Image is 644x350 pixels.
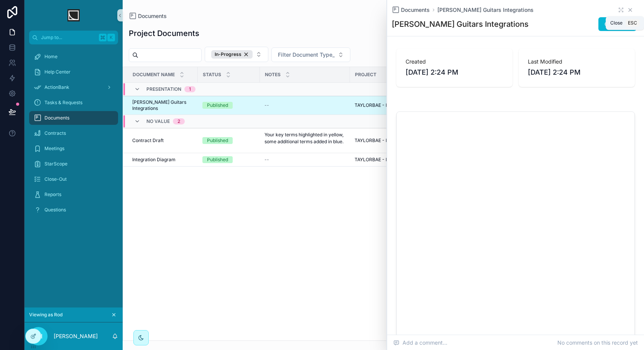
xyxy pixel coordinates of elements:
[401,6,430,14] span: Documents
[67,9,80,21] img: App logo
[129,12,167,20] a: Documents
[44,191,61,198] span: Reports
[132,137,193,144] a: Contract Draft
[605,20,630,28] span: Open URL
[29,142,118,155] a: Meetings
[392,6,430,14] a: Documents
[41,34,96,41] span: Jump to...
[393,339,447,347] span: Add a comment...
[264,131,345,145] p: Your key terms highlighted in yellow, some additional terms added in blue.
[146,86,181,92] span: Presentation
[557,339,638,347] span: No comments on this record yet
[355,137,430,144] a: TAYLORBAE - BUILD - PIM Integrataions
[108,34,114,41] span: K
[29,157,118,171] a: StarScope
[264,157,269,163] span: --
[177,118,180,124] div: 2
[211,50,253,59] div: In-Progress
[44,54,58,60] span: Home
[528,58,626,65] span: Last Modified
[189,86,191,92] div: 1
[406,67,503,78] span: [DATE] 2:24 PM
[44,130,66,136] span: Contracts
[29,126,118,140] a: Contracts
[44,146,64,152] span: Meetings
[29,31,118,44] button: Jump to...K
[132,157,176,163] span: Integration Diagram
[132,157,193,163] a: Integration Diagram
[29,312,62,318] span: Viewing as Rod
[203,72,221,78] span: Status
[44,100,82,106] span: Tasks & Requests
[29,172,118,186] a: Close-Out
[54,332,98,340] p: [PERSON_NAME]
[207,102,228,109] div: Published
[138,12,167,20] span: Documents
[132,99,193,111] a: [PERSON_NAME] Guitars Integrations
[264,102,345,108] a: --
[44,115,69,121] span: Documents
[202,137,255,144] a: Published
[406,58,503,65] span: Created
[528,67,626,78] span: [DATE] 2:24 PM
[202,156,255,163] a: Published
[202,102,255,109] a: Published
[205,47,268,62] button: Select Button
[392,19,529,29] h1: [PERSON_NAME] Guitars Integrations
[29,96,118,110] a: Tasks & Requests
[264,102,269,108] span: --
[598,17,636,31] button: Open URL
[278,51,335,59] span: Filter Document Type_
[29,203,118,217] a: Questions
[271,47,350,62] button: Select Button
[264,157,345,163] a: --
[44,207,66,213] span: Questions
[44,176,67,182] span: Close-Out
[29,50,118,64] a: Home
[132,137,164,144] span: Contract Draft
[29,188,118,201] a: Reports
[626,20,639,26] span: Esc
[146,118,170,124] span: No value
[29,80,118,94] a: ActionBank
[207,137,228,144] div: Published
[207,156,228,163] div: Published
[437,6,534,14] a: [PERSON_NAME] Guitars Integrations
[133,72,175,78] span: Document Name
[355,102,430,108] a: TAYLORBAE - BUILD - PIM Integrataions
[265,72,281,78] span: Notes
[29,65,118,79] a: Help Center
[44,84,69,90] span: ActionBank
[355,72,376,78] span: Project
[44,69,71,75] span: Help Center
[25,44,123,227] div: scrollable content
[355,157,430,163] a: TAYLORBAE - BUILD - PIM Integrataions
[44,161,67,167] span: StarScope
[264,131,345,150] a: Your key terms highlighted in yellow, some additional terms added in blue.
[129,28,199,39] h1: Project Documents
[29,111,118,125] a: Documents
[211,50,253,59] button: Unselect IN_PROGRESS
[610,20,623,26] span: Close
